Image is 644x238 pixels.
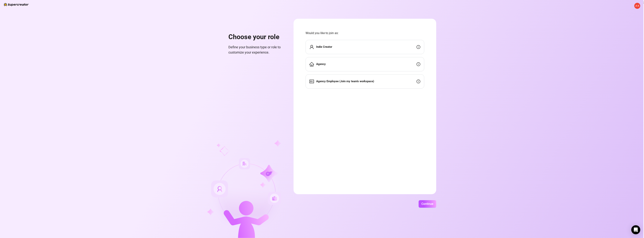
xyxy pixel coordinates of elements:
[228,33,285,41] h1: Choose your role
[635,4,639,8] span: A K
[306,31,424,35] span: Would you like to join as:
[421,202,433,206] span: Continue
[316,45,332,48] strong: Indie Creator
[316,62,326,66] strong: Agency
[417,80,420,83] span: info-circle
[309,45,314,49] span: user
[4,3,29,6] img: logo
[228,45,285,55] span: Define your business type or role to customize your experience.
[417,62,420,66] span: info-circle
[309,79,314,84] span: idcard
[316,80,374,83] strong: Agency Employee (Join my team's workspace)
[631,225,640,234] div: Open Intercom Messenger
[417,45,420,49] span: info-circle
[419,200,436,208] button: Continue
[309,62,314,66] span: home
